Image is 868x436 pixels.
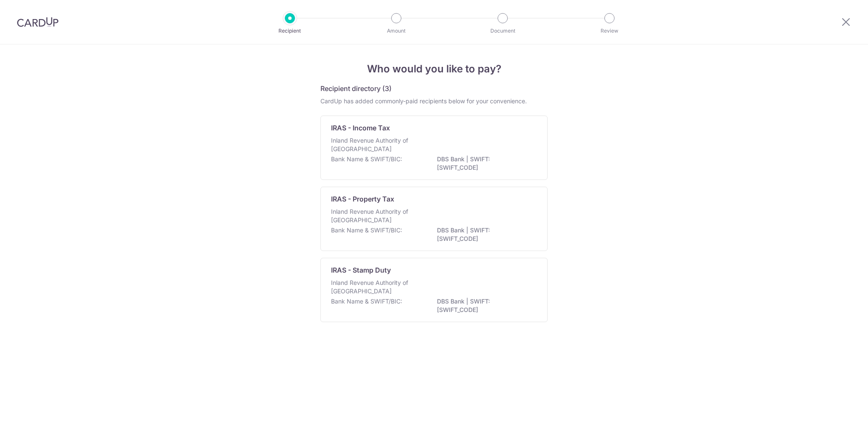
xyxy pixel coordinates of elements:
[471,27,534,35] p: Document
[437,155,532,172] p: DBS Bank | SWIFT: [SWIFT_CODE]
[320,61,548,77] h4: Who would you like to pay?
[331,194,394,204] p: IRAS - Property Tax
[259,27,321,35] p: Recipient
[331,226,402,235] p: Bank Name & SWIFT/BIC:
[437,226,532,243] p: DBS Bank | SWIFT: [SWIFT_CODE]
[320,83,392,94] h5: Recipient directory (3)
[331,136,421,153] p: Inland Revenue Authority of [GEOGRAPHIC_DATA]
[331,207,421,224] p: Inland Revenue Authority of [GEOGRAPHIC_DATA]
[331,155,402,163] p: Bank Name & SWIFT/BIC:
[578,27,641,35] p: Review
[17,17,58,27] img: CardUp
[331,123,390,133] p: IRAS - Income Tax
[320,97,548,105] div: CardUp has added commonly-paid recipients below for your convenience.
[814,411,860,432] iframe: Opens a widget where you can find more information
[331,297,402,306] p: Bank Name & SWIFT/BIC:
[365,27,428,35] p: Amount
[437,297,532,314] p: DBS Bank | SWIFT: [SWIFT_CODE]
[331,279,421,295] p: Inland Revenue Authority of [GEOGRAPHIC_DATA]
[331,265,391,275] p: IRAS - Stamp Duty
